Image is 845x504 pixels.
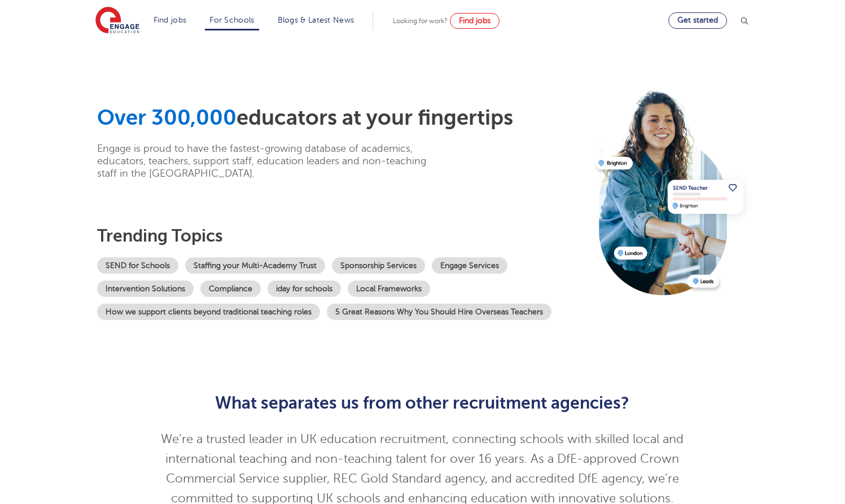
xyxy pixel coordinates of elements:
img: Engage Education [95,7,139,35]
a: Find jobs [450,13,500,29]
a: Compliance [200,281,261,297]
h3: Trending topics [97,226,587,246]
a: Intervention Solutions [97,281,194,297]
a: Engage Services [432,257,507,274]
a: iday for schools [268,281,341,297]
h2: What separates us from other recruitment agencies? [146,393,699,413]
p: Engage is proud to have the fastest-growing database of academics, educators, teachers, support s... [97,142,444,179]
a: Get started [668,12,727,29]
a: 5 Great Reasons Why You Should Hire Overseas Teachers [327,304,551,320]
a: Sponsorship Services [332,257,425,274]
a: SEND for Schools [97,257,178,274]
span: Looking for work? [393,17,448,25]
span: Over 300,000 [97,106,237,130]
a: How we support clients beyond traditional teaching roles [97,304,320,320]
a: Blogs & Latest News [278,16,354,24]
a: For Schools [209,16,254,24]
span: Find jobs [459,16,491,25]
a: Find jobs [154,16,187,24]
h1: educators at your fingertips [97,105,587,131]
a: Staffing your Multi-Academy Trust [185,257,325,274]
a: Local Frameworks [348,281,430,297]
